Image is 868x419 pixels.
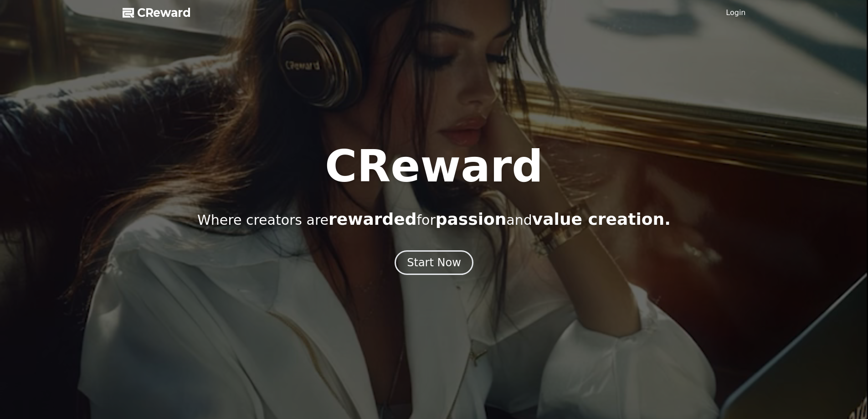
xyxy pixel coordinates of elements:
h1: CReward [325,145,543,188]
span: passion [436,210,507,228]
a: Login [726,7,745,18]
p: Where creators are for and [197,210,671,228]
span: CReward [137,5,191,20]
button: Start Now [395,250,473,275]
span: value creation. [532,210,671,228]
a: Start Now [395,259,473,268]
div: Start Now [407,255,461,270]
span: rewarded [329,210,416,228]
a: CReward [123,5,191,20]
